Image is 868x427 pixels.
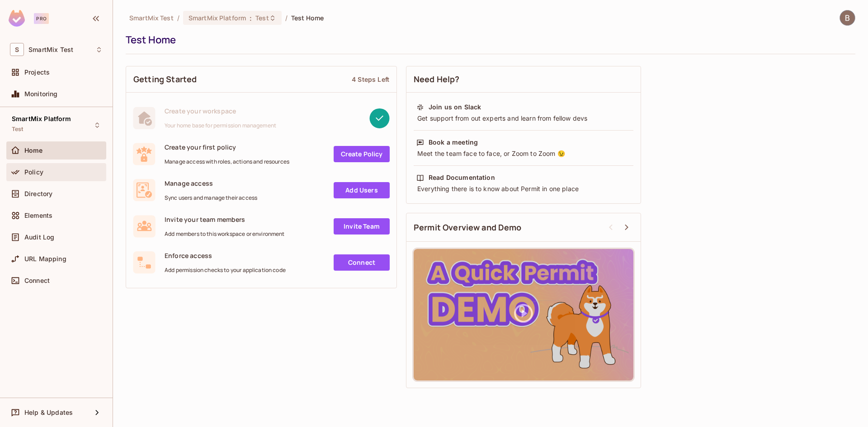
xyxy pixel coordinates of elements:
div: Book a meeting [429,138,478,147]
span: Help & Updates [24,409,73,416]
div: Meet the team face to face, or Zoom to Zoom 😉 [416,149,631,158]
span: : [249,14,252,22]
div: Read Documentation [429,173,495,182]
span: Test Home [291,14,324,22]
span: Projects [24,69,50,76]
div: Test Home [126,33,851,47]
div: Pro [34,13,49,24]
span: Add permission checks to your application code [165,267,286,274]
img: SReyMgAAAABJRU5ErkJggg== [9,10,25,27]
span: Elements [24,212,52,219]
span: SmartMix Platform [12,115,71,122]
div: Everything there is to know about Permit in one place [416,184,631,193]
a: Create Policy [334,146,390,162]
span: URL Mapping [24,255,66,263]
span: Invite your team members [165,215,285,224]
span: Permit Overview and Demo [414,222,522,233]
span: SmartMix Platform [189,14,246,22]
span: the active workspace [129,14,174,22]
span: Create your first policy [165,143,289,151]
span: Policy [24,169,43,176]
span: Manage access [165,179,257,188]
span: Audit Log [24,234,54,241]
span: S [10,43,24,56]
span: Add members to this workspace or environment [165,230,285,238]
span: Directory [24,190,52,197]
a: Add Users [334,182,390,198]
span: Getting Started [133,74,197,85]
span: Monitoring [24,90,58,98]
div: Join us on Slack [429,103,481,112]
span: Test [255,14,269,22]
span: Connect [24,277,50,284]
span: Workspace: SmartMix Test [28,46,73,53]
span: Sync users and manage their access [165,194,257,202]
span: Create your workspace [165,107,276,115]
span: Manage access with roles, actions and resources [165,158,289,165]
span: Enforce access [165,251,286,260]
img: Bita [840,10,855,25]
a: Connect [334,254,390,271]
span: Home [24,147,43,154]
span: Your home base for permission management [165,122,276,129]
span: Need Help? [414,74,460,85]
li: / [285,14,288,22]
a: Invite Team [334,218,390,235]
div: 4 Steps Left [352,75,389,84]
span: Test [12,126,24,133]
div: Get support from out experts and learn from fellow devs [416,114,631,123]
li: / [177,14,179,22]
